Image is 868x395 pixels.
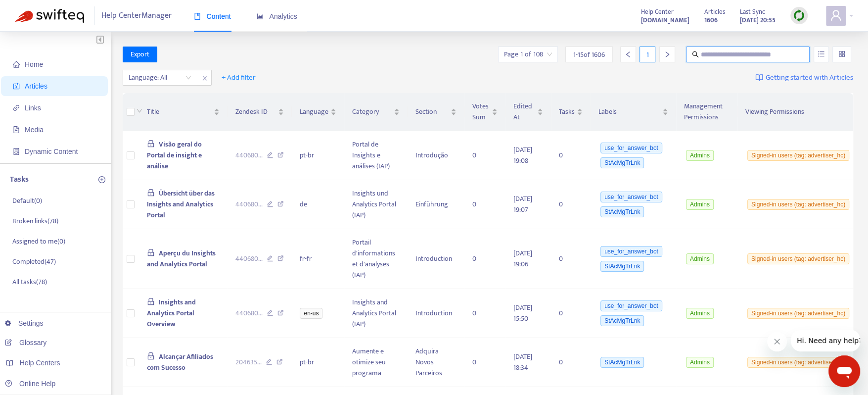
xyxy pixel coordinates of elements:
[292,131,344,180] td: pt-br
[676,93,737,131] th: Management Permissions
[767,332,787,351] iframe: Close message
[13,104,20,111] span: link
[12,216,58,226] p: Broken links ( 78 )
[147,296,196,330] span: Insights and Analytics Portal Overview
[131,49,149,60] span: Export
[600,157,644,168] span: StAcMgTrLnk
[257,13,264,20] span: area-chart
[408,131,464,180] td: Introdução
[147,189,155,197] span: lock
[235,150,263,161] span: 440680 ...
[600,300,662,311] span: use_for_answer_bot
[12,277,47,287] p: All tasks ( 78 )
[147,247,216,270] span: Aperçu du Insights and Analytics Portal
[12,236,65,247] p: Assigned to me ( 0 )
[300,308,322,319] span: en-us
[344,289,407,338] td: Insights and Analytics Portal (IAP)
[551,131,591,180] td: 0
[600,206,644,217] span: StAcMgTrLnk
[12,256,56,267] p: Completed ( 47 )
[505,93,551,131] th: Edited At
[828,355,860,387] iframe: Button to launch messaging window
[292,229,344,289] td: fr-fr
[641,14,689,26] a: [DOMAIN_NAME]
[747,199,849,210] span: Signed-in users (tag: advertiser_hc)
[13,148,20,155] span: container
[20,359,60,367] span: Help Centers
[25,82,47,90] span: Articles
[664,51,671,58] span: right
[198,72,211,84] span: close
[600,143,662,153] span: use_for_answer_bot
[344,338,407,387] td: Aumente e otimize seu programa
[292,338,344,387] td: pt-br
[830,9,842,21] span: user
[747,253,849,264] span: Signed-in users (tag: advertiser_hc)
[818,50,824,57] span: unordered-list
[98,176,105,183] span: plus-circle
[464,180,505,229] td: 0
[147,248,155,256] span: lock
[472,101,490,123] span: Votes Sum
[686,253,714,264] span: Admins
[551,289,591,338] td: 0
[137,108,142,114] span: down
[147,297,155,305] span: lock
[551,93,591,131] th: Tasks
[559,106,575,117] span: Tasks
[147,351,213,373] span: Alcançar Afiliados com Sucesso
[551,338,591,387] td: 0
[257,12,297,20] span: Analytics
[300,106,328,117] span: Language
[13,126,20,133] span: file-image
[814,47,829,62] button: unordered-list
[598,106,660,117] span: Labels
[25,104,41,112] span: Links
[10,174,29,186] p: Tasks
[513,302,532,324] span: [DATE] 15:50
[464,289,505,338] td: 0
[551,229,591,289] td: 0
[641,15,689,26] strong: [DOMAIN_NAME]
[147,106,212,117] span: Title
[513,144,532,166] span: [DATE] 19:08
[464,229,505,289] td: 0
[194,12,231,20] span: Content
[513,101,535,123] span: Edited At
[235,199,263,210] span: 440680 ...
[5,339,46,346] a: Glossary
[747,357,849,368] span: Signed-in users (tag: advertiser_hc)
[513,193,532,215] span: [DATE] 19:07
[686,150,714,161] span: Admins
[747,150,849,161] span: Signed-in users (tag: advertiser_hc)
[704,6,725,17] span: Articles
[600,246,662,257] span: use_for_answer_bot
[408,229,464,289] td: Introduction
[101,6,172,25] span: Help Center Manager
[737,93,853,131] th: Viewing Permissions
[25,148,78,155] span: Dynamic Content
[12,196,42,206] p: Default ( 0 )
[740,15,776,26] strong: [DATE] 20:55
[513,351,532,373] span: [DATE] 18:34
[235,253,263,264] span: 440680 ...
[292,93,344,131] th: Language
[408,338,464,387] td: Adquira Novos Parceiros
[5,319,44,327] a: Settings
[344,93,407,131] th: Category
[15,9,84,23] img: Swifteq
[344,131,407,180] td: Portal de Insights e análises (IAP)
[640,47,655,62] div: 1
[740,6,765,17] span: Last Sync
[766,72,853,84] span: Getting started with Articles
[235,106,276,117] span: Zendesk ID
[591,93,676,131] th: Labels
[25,60,43,68] span: Home
[13,83,20,90] span: account-book
[755,70,853,86] a: Getting started with Articles
[123,47,157,62] button: Export
[686,308,714,319] span: Admins
[13,61,20,68] span: home
[147,188,215,221] span: Übersicht über das Insights and Analytics Portal
[513,247,532,270] span: [DATE] 19:06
